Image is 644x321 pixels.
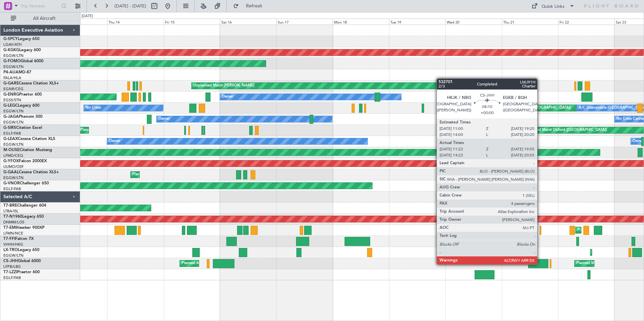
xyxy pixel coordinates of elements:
[3,204,17,208] span: T7-BRE
[3,137,55,141] a: G-LEAXCessna Citation XLS
[164,19,220,25] div: Fri 15
[3,115,42,119] a: G-JAGAPhenom 300
[522,125,607,135] div: Unplanned Maint Oxford ([GEOGRAPHIC_DATA])
[86,103,101,113] div: No Crew
[3,70,31,74] a: P4-AUAMD-87
[3,81,59,85] a: G-GARECessna Citation XLS+
[3,59,21,63] span: G-FOMO
[3,37,18,41] span: G-SPCY
[158,114,170,124] div: Owner
[7,13,73,24] button: All Aircraft
[3,53,24,58] a: EGGW/LTN
[3,242,23,247] a: VHHH/HKG
[333,19,389,25] div: Mon 18
[3,148,20,152] span: M-OUSE
[389,19,445,25] div: Tue 19
[3,59,43,63] a: G-FOMOGlobal 6000
[3,126,16,130] span: G-SIRS
[3,253,24,258] a: EGGW/LTN
[3,226,44,230] a: T7-EMIHawker 900XP
[3,209,19,214] a: LTBA/ISL
[3,48,19,52] span: G-KGKG
[3,104,18,108] span: G-LEGC
[528,1,578,11] button: Quick Links
[3,164,24,169] a: UUMO/OSF
[3,70,19,74] span: P4-AUA
[577,225,616,235] div: Planned Maint Chester
[3,248,18,252] span: LX-TRO
[3,153,23,158] a: LFMD/CEQ
[3,186,21,191] a: EGLF/FAB
[182,258,288,269] div: Planned Maint [GEOGRAPHIC_DATA] ([GEOGRAPHIC_DATA])
[3,137,18,141] span: G-LEAX
[3,48,41,52] a: G-KGKGLegacy 600
[445,19,502,25] div: Wed 20
[3,215,22,219] span: T7-N1960
[3,170,59,174] a: G-GAALCessna Citation XLS+
[3,237,34,241] a: T7-FFIFalcon 7X
[21,1,59,11] input: Trip Number
[3,204,46,208] a: T7-BREChallenger 604
[3,93,42,97] a: G-ENRGPraetor 600
[3,220,24,225] a: DNMM/LOS
[3,104,39,108] a: G-LEGCLegacy 600
[3,181,49,185] a: G-VNORChallenger 650
[465,103,571,113] div: Planned Maint [GEOGRAPHIC_DATA] ([GEOGRAPHIC_DATA])
[18,16,71,21] span: All Aircraft
[3,159,19,163] span: G-YFOX
[230,1,270,11] button: Refresh
[107,19,163,25] div: Thu 14
[240,4,268,8] span: Refresh
[3,270,40,274] a: T7-LZZIPraetor 600
[3,120,24,125] a: EGGW/LTN
[3,215,44,219] a: T7-N1960Legacy 650
[3,175,24,180] a: EGGW/LTN
[3,231,23,236] a: LFMN/NCE
[558,19,614,25] div: Fri 22
[132,170,157,180] div: Planned Maint
[3,248,39,252] a: LX-TROLegacy 650
[3,42,22,47] a: LGAV/ATH
[3,275,21,280] a: EGLF/FAB
[115,3,146,9] span: [DATE] - [DATE]
[3,170,19,174] span: G-GAAL
[3,86,24,92] a: EGNR/CEG
[3,64,24,69] a: EGGW/LTN
[82,13,93,19] div: [DATE]
[3,126,42,130] a: G-SIRSCitation Excel
[502,19,558,25] div: Thu 21
[542,3,565,10] div: Quick Links
[222,92,233,102] div: Owner
[3,148,52,152] a: M-OUSECitation Mustang
[3,259,18,263] span: CS-JHH
[3,75,21,80] a: FALA/HLA
[3,98,21,103] a: EGSS/STN
[3,226,17,230] span: T7-EMI
[3,131,21,136] a: EGLF/FAB
[3,81,19,85] span: G-GARE
[3,237,15,241] span: T7-FFI
[3,181,20,185] span: G-VNOR
[193,81,254,91] div: Unplanned Maint [PERSON_NAME]
[3,115,19,119] span: G-JAGA
[3,259,41,263] a: CS-JHHGlobal 6000
[276,19,332,25] div: Sun 17
[3,109,24,114] a: EGGW/LTN
[633,136,644,146] div: Owner
[220,19,276,25] div: Sat 16
[3,159,47,163] a: G-YFOXFalcon 2000EX
[3,142,24,147] a: EGGW/LTN
[109,136,120,146] div: Owner
[3,264,21,269] a: LFPB/LBG
[3,93,19,97] span: G-ENRG
[3,37,39,41] a: G-SPCYLegacy 650
[3,270,17,274] span: T7-LZZI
